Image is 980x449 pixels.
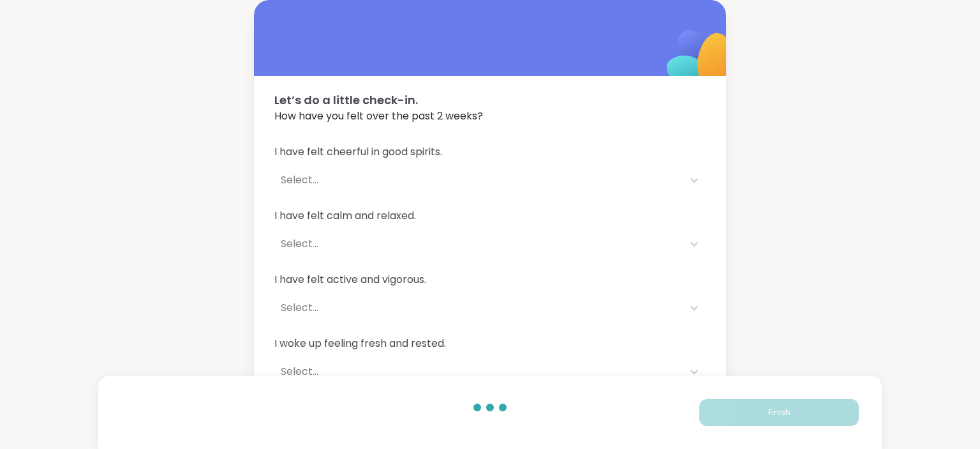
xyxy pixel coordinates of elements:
[768,407,791,418] span: Finish
[274,91,706,109] span: Let’s do a little check-in.
[281,236,676,252] div: Select...
[281,300,676,316] div: Select...
[281,172,676,188] div: Select...
[274,144,706,160] span: I have felt cheerful in good spirits.
[274,208,706,224] span: I have felt calm and relaxed.
[699,399,859,426] button: Finish
[274,109,706,124] span: How have you felt over the past 2 weeks?
[281,364,676,379] div: Select...
[274,272,706,287] span: I have felt active and vigorous.
[274,336,706,351] span: I woke up feeling fresh and rested.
